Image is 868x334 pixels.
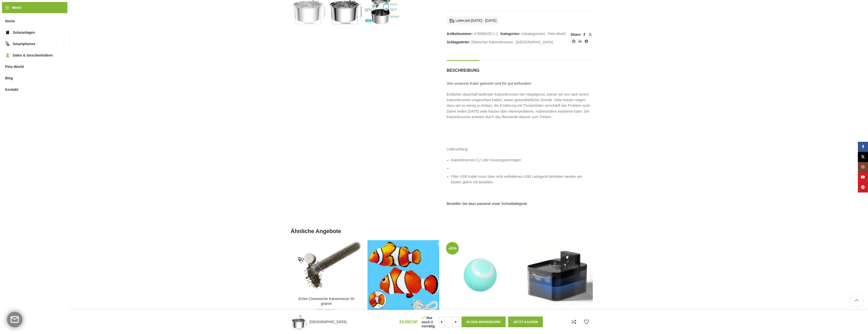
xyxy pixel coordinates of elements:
[447,68,480,73] span: Beschreibung
[5,41,10,46] img: Smartphones
[299,297,354,306] a: Echte Chinesische Katzenminze 50 gramm
[570,38,577,45] a: Pinterest Social Link
[858,152,868,162] a: X Social Link
[291,227,341,235] span: Ähnliche Angebote
[444,240,516,312] a: Katzenspielzeug: Elektrischer Ball
[858,162,868,172] a: Instagram Social Link
[399,320,418,324] bdi: 24,00
[291,240,362,294] a: Echte Chinesische Katzenminze 50 gramm
[310,320,396,325] h4: [GEOGRAPHIC_DATA]
[447,32,473,36] span: Artikelnummer:
[447,81,531,85] strong: Von unserem Kater getestet und für gut befunden!
[451,157,593,163] li: Katzenbrunnen 2,2 Liter Fassungsvermögen
[521,240,593,312] a: Katzenbrunnen sensorgesteuert kabellos.
[293,308,360,317] div: ,
[513,39,514,45] span: ,
[5,74,13,83] span: Blog
[5,30,10,35] img: Solaranlagen
[447,146,593,152] p: Lieferumfang:
[501,32,520,36] span: Kategorien:
[422,315,435,328] p: Nur noch 2 vorrätig
[367,240,439,312] a: Zappelfisch – Das interaktive Katzenspielzeug
[5,53,10,58] img: Sales & Geschenkideen
[474,32,498,36] span: 478596325-1-1
[546,31,547,37] span: ,
[583,38,590,45] a: Telegram Social Link
[5,62,24,71] span: Pets-World
[291,314,307,330] img: Katzenbrunnen
[447,16,499,25] div: Lieferzeit [DATE] - [DATE]
[447,202,527,206] a: Bestellen Sie dazu passend unser Schnelladegerät
[5,85,18,94] span: Kontakt
[13,28,35,37] span: Solaranlagen
[13,51,53,60] span: Sales & Geschenkideen
[447,40,470,44] span: Schlagwörter:
[12,5,22,10] span: Menü
[587,31,594,38] a: X Social Link
[445,317,453,327] input: Produktmenge
[582,31,587,38] a: Facebook Social Link
[521,32,545,36] a: Unkategorisiert
[447,92,593,120] p: Einfacher dauerhaft laufender Katzenbrunnen Der Hauptgrund, warum wir uns nach einem Katzenbrunne...
[570,32,582,37] span: Share:
[318,308,334,313] a: Pets-World
[858,142,868,152] a: Facebook Social Link
[5,16,15,26] span: Home
[516,40,553,44] a: [GEOGRAPHIC_DATA]
[577,38,583,45] a: LinkedIn Social Link
[461,317,506,327] button: In den Warenkorb
[471,40,513,44] a: Elktrischer Katzenbrunnen
[548,32,565,36] a: Pets-World
[508,317,543,327] button: Jetzt kaufen
[858,182,868,192] a: Pinterest Social Link
[410,320,418,324] span: CHF
[451,174,593,185] li: Filter USB Kabel muss über nicht enthaltenes USB Ladegerät betrieben werden am besten gleich mit ...
[13,39,35,48] span: Smartphones
[850,294,863,307] a: Scroll to top button
[858,172,868,182] a: YouTube Social Link
[446,242,459,255] span: -41%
